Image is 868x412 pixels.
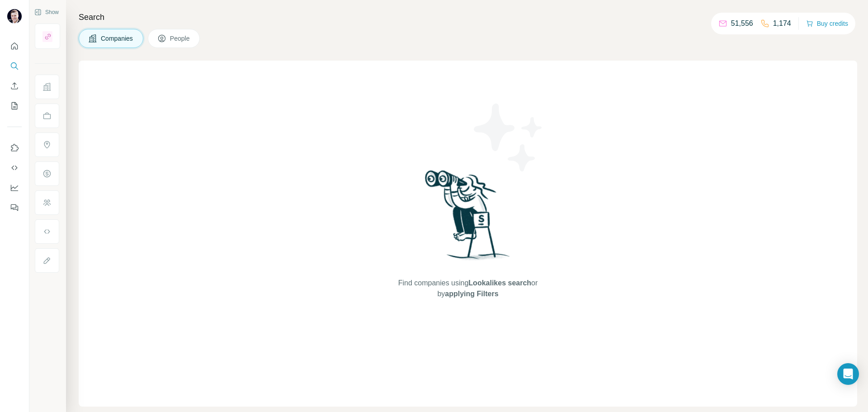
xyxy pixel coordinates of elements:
[7,58,22,74] button: Search
[468,97,549,178] img: Surfe Illustration - Stars
[806,17,848,30] button: Buy credits
[396,278,540,299] span: Find companies using or by
[731,18,753,29] p: 51,556
[7,180,22,196] button: Dashboard
[7,160,22,176] button: Use Surfe API
[79,11,857,24] h4: Search
[28,5,65,19] button: Show
[7,9,22,24] img: Avatar
[468,279,531,287] span: Lookalikes search
[7,38,22,54] button: Quick start
[837,363,859,385] div: Open Intercom Messenger
[170,34,191,43] span: People
[421,168,515,269] img: Surfe Illustration - Woman searching with binoculars
[773,18,791,29] p: 1,174
[101,34,134,43] span: Companies
[7,98,22,114] button: My lists
[7,199,22,216] button: Feedback
[7,140,22,156] button: Use Surfe on LinkedIn
[445,290,498,298] span: applying Filters
[7,78,22,94] button: Enrich CSV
